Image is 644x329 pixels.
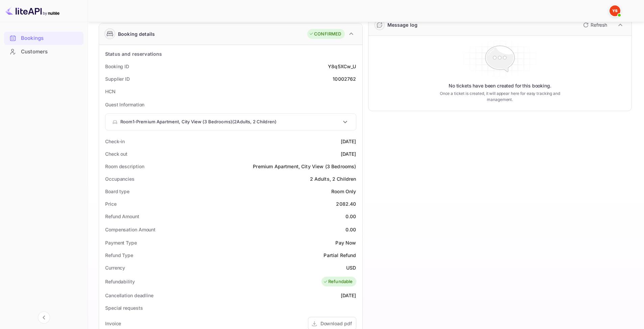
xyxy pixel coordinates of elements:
div: USD [346,264,356,271]
div: Message log [387,21,418,28]
div: Status and reservations [105,50,162,57]
div: Refund Type [105,252,133,259]
div: Cancellation deadline [105,292,153,299]
p: Room 1 - Premium Apartment, City View (3 Bedrooms) ( 2 Adults , 2 Children ) [120,119,277,125]
div: Check out [105,150,127,157]
div: Booking ID [105,63,129,70]
div: Check-in [105,138,125,145]
div: Bookings [4,32,84,45]
div: [DATE] [341,150,356,157]
div: Refund Amount [105,213,139,220]
a: Customers [4,45,84,58]
div: Board type [105,188,129,195]
div: Pay Now [335,239,356,246]
div: Partial Refund [324,252,356,259]
div: 10002762 [333,75,356,82]
div: Refundability [105,278,135,285]
div: Price [105,200,117,207]
div: Compensation Amount [105,226,156,233]
p: Guest Information [105,101,356,108]
div: Customers [4,45,84,58]
div: Room description [105,163,144,170]
div: 2082.40 [336,200,356,207]
button: Collapse navigation [38,311,50,324]
div: CONFIRMED [309,31,341,37]
div: 0.00 [345,213,356,220]
div: [DATE] [341,292,356,299]
div: Bookings [21,34,80,42]
div: Download pdf [320,320,352,327]
div: 0.00 [345,226,356,233]
div: Refundable [323,278,353,285]
p: Once a ticket is created, it will appear here for easy tracking and management. [429,91,571,103]
div: Currency [105,264,125,271]
img: Yandex Support [610,5,620,16]
p: No tickets have been created for this booking. [449,82,551,89]
div: Premium Apartment, City View (3 Bedrooms) [253,163,356,170]
div: Special requests [105,304,143,311]
p: Refresh [591,21,607,28]
div: Supplier ID [105,75,130,82]
div: [DATE] [341,138,356,145]
div: Invoice [105,320,121,327]
div: Booking details [118,30,155,37]
div: Customers [21,48,80,56]
div: Payment Type [105,239,137,246]
div: Occupancies [105,175,135,182]
button: Refresh [579,20,610,30]
a: Bookings [4,32,84,44]
div: Y8q5XCw_U [328,63,356,70]
div: HCN [105,88,116,95]
div: 2 Adults, 2 Children [310,175,356,182]
img: LiteAPI logo [5,5,59,16]
div: Room1-Premium Apartment, City View (3 Bedrooms)(2Adults, 2 Children) [105,114,356,130]
div: Room Only [331,188,356,195]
